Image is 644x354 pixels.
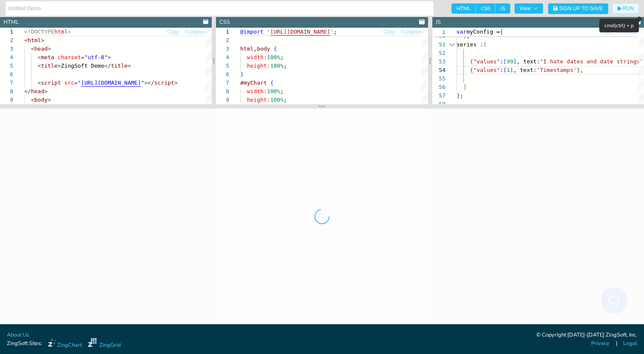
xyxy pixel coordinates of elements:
[78,80,81,86] span: "
[599,28,612,36] button: Copy
[37,80,41,86] span: <
[580,67,583,73] span: ,
[270,97,284,103] span: 100%
[31,46,34,52] span: <
[81,80,141,86] span: [URL][DOMAIN_NAME]
[185,29,205,34] span: Collapse
[506,67,510,73] span: 1
[216,45,229,53] div: 3
[612,3,639,14] button: RUN
[7,331,29,339] a: About Us
[216,96,229,104] div: 9
[219,18,230,26] div: CSS
[240,80,267,86] span: #myChart
[334,29,337,35] span: ;
[247,63,270,69] span: height:
[383,29,395,34] span: Copy
[446,40,457,49] div: Click to collapse the range.
[483,41,486,48] span: [
[623,6,634,11] span: RUN
[108,54,111,60] span: >
[144,80,154,86] span: ></
[174,80,178,86] span: >
[254,46,257,52] span: ,
[57,54,81,60] span: charset
[473,67,500,73] span: "values"
[68,29,71,35] span: >
[240,29,264,35] span: @import
[510,67,513,73] span: ]
[54,29,67,35] span: html
[500,67,503,73] span: :
[247,97,270,103] span: height:
[64,80,74,86] span: src
[48,46,51,52] span: >
[284,63,287,69] span: ;
[111,63,128,69] span: title
[520,6,538,11] span: View
[247,54,267,60] span: width:
[167,29,179,34] span: Copy
[383,28,396,36] button: Copy
[24,88,31,94] span: </
[513,67,537,73] span: , text:
[28,37,41,43] span: html
[9,2,431,15] input: Untitled Demo
[500,58,503,65] span: :
[24,29,54,35] span: <!DOCTYPE
[267,88,280,94] span: 100%
[154,80,174,86] span: script
[216,62,229,70] div: 5
[616,340,617,348] span: |
[473,58,500,65] span: "values"
[41,63,57,69] span: title
[280,54,284,60] span: ;
[470,58,473,65] span: {
[104,63,111,69] span: </
[623,340,637,348] a: Legal
[31,88,44,94] span: head
[81,54,84,60] span: =
[495,3,510,14] span: JS
[466,29,500,35] span: myConfig =
[240,71,244,77] span: }
[3,18,19,26] div: HTML
[270,63,284,69] span: 100%
[41,37,44,43] span: >
[559,6,603,11] span: Sign Up to Save
[517,58,540,65] span: , text:
[216,87,229,96] div: 8
[216,36,229,45] div: 2
[34,97,47,103] span: body
[604,22,634,29] span: cmd(ctrl) + p
[267,54,280,60] span: 100%
[432,32,446,40] div: 50
[460,92,463,99] span: ;
[536,331,637,340] div: © Copyright [DATE]-[DATE] ZingSoft, Inc.
[451,3,476,14] span: HTML
[470,67,473,73] span: {
[274,46,277,52] span: {
[247,88,267,94] span: width:
[37,63,41,69] span: <
[432,28,446,37] span: 1
[257,46,270,52] span: body
[31,97,34,103] span: <
[576,67,580,73] span: }
[267,29,270,35] span: '
[34,46,47,52] span: head
[506,58,513,65] span: 99
[128,63,131,69] span: >
[216,53,229,62] div: 4
[216,28,229,36] div: 1
[457,92,460,99] span: }
[44,88,48,94] span: >
[331,29,334,35] span: '
[432,83,446,91] div: 56
[48,338,82,349] a: ZingChart
[540,58,643,65] span: "I hate dates and date strings"
[432,57,446,66] div: 53
[270,80,274,86] span: {
[284,97,287,103] span: ;
[37,54,41,60] span: <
